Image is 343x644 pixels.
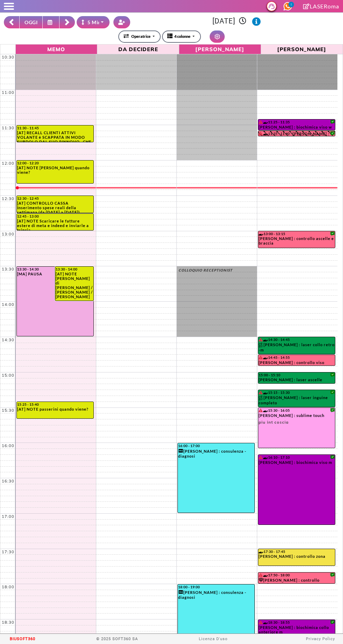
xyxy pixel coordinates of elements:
img: PERCORSO [259,343,264,348]
div: 11:35 - 11:40 [259,131,293,136]
div: 17:30 - 17:45 [259,549,335,554]
div: 12:00 [0,161,16,166]
div: 18:00 [0,584,16,589]
span: Da Decidere [99,45,177,53]
i: Il cliente ha degli insoluti [259,132,262,135]
div: [PERSON_NAME] : controllo inguine [259,578,335,583]
div: [PERSON_NAME] : consulenza - diagnosi [178,448,254,460]
div: 17:30 [0,549,16,554]
div: 17:50 - 18:00 [259,573,335,577]
div: [PERSON_NAME] : controllo zona [259,554,335,561]
i: Categoria cliente: Diamante [259,578,263,582]
div: 11:25 - 11:35 [259,120,335,124]
div: 14:45 - 14:55 [259,355,335,360]
div: 14:30 [0,337,16,342]
a: Privacy Policy [306,637,335,641]
span: piu int coscia [259,405,335,412]
div: 13:30 - 14:00 [56,267,93,271]
div: 10:30 [0,55,16,60]
div: 14:30 - 14:45 [259,337,335,342]
a: LASERoma [303,3,339,9]
div: [PERSON_NAME] : controllo viso [293,131,335,136]
div: 11:30 - 11:45 [17,126,93,130]
i: Il cliente ha degli insoluti [259,391,262,394]
div: 13:30 - 14:30 [17,267,93,271]
div: 15:00 - 15:10 [259,373,335,377]
i: Categoria cliente: Nuovo [178,448,184,454]
i: Il cliente ha degli insoluti [259,455,262,459]
div: 15:30 [0,408,16,413]
button: Crea nuovo contatto rapido [113,16,130,28]
div: 16:30 [0,479,16,484]
div: 18:00 - 19:00 [178,585,254,589]
i: Il cliente ha degli insoluti [259,621,262,624]
div: COLLOQUIO RECEPTIONIST [178,268,255,274]
i: Il cliente ha degli insoluti [259,338,262,341]
div: 16:10 - 17:10 [259,455,335,460]
div: [PERSON_NAME] : sublime touch [259,413,335,425]
h3: [DATE] [134,17,339,26]
i: Il cliente ha degli insoluti [259,409,262,412]
div: 15:30 - 16:05 [259,408,335,413]
span: [PERSON_NAME] [263,45,341,53]
i: Categoria cliente: Nuovo [178,589,184,595]
div: 17:00 [0,514,16,519]
div: 18:30 [0,620,16,625]
div: [PERSON_NAME] : laser collo retro -m [259,342,335,354]
span: piu int coscia [259,418,335,425]
div: 15:00 [0,373,16,378]
button: OGGI [19,16,43,28]
i: Il cliente ha degli insoluti [259,120,262,124]
div: 5 Minuti [82,19,107,26]
div: 13:00 - 13:15 [259,232,335,236]
a: Licenza D'uso [199,637,227,641]
div: 15:25 - 15:40 [17,402,93,406]
div: 12:00 - 12:20 [17,161,93,165]
div: [PERSON_NAME] : controllo viso [259,360,335,365]
div: 11:30 [0,125,16,130]
i: Il cliente ha degli insoluti [259,573,262,577]
div: 12:30 [0,196,16,201]
div: [AT] CONTROLLO CASSA Inserimento spese reali della settimana (da [DATE] a [DATE]) [17,201,93,213]
div: [AT] RECALL CLIENTI ATTIVI VOLANTE è SCAPPATA IN MODO SUBDOLO DAL SUO RINNOVO.. CHE DEVE FA? [17,130,93,142]
span: + controllo gambe [259,245,335,252]
div: 11:00 [0,90,16,95]
div: 14:00 [0,302,16,307]
div: [PERSON_NAME] : laser inguine completo [259,395,335,407]
div: [AT] NOTE passerini quando viene? [17,407,93,411]
div: [MA] PAUSA [17,272,93,276]
div: [AT] NOTE [PERSON_NAME] quando viene? [17,165,93,174]
div: 13:30 [0,267,16,272]
div: [PERSON_NAME] : biochimica viso m [259,460,335,467]
i: Il cliente ha degli insoluti [259,356,262,359]
div: [PERSON_NAME] : biochimica viso w [259,125,335,130]
div: [PERSON_NAME] : controllo ascelle e braccia [259,236,335,248]
div: [AT] NOTE [PERSON_NAME] di [PERSON_NAME] / [PERSON_NAME] / [PERSON_NAME] [56,272,93,299]
div: 13:00 [0,232,16,237]
i: Clicca per andare alla pagina di firma [303,4,310,9]
div: [AT] NOTE Scaricare le fatture estere di meta e indeed e inviarle a trincia [17,219,93,230]
span: Memo [17,45,96,53]
div: 16:00 [0,443,16,448]
div: 16:00 - 17:00 [178,444,254,448]
div: [PERSON_NAME] : laser ascelle [259,377,335,383]
span: [PERSON_NAME] [181,45,259,53]
div: [PERSON_NAME] : consulenza - diagnosi [178,589,254,601]
div: 12:30 - 12:45 [17,196,93,200]
div: [PERSON_NAME] : biochimica collo anteriore m [259,625,335,636]
div: 12:45 - 13:00 [17,214,93,218]
div: 18:30 - 18:55 [259,620,335,625]
img: PERCORSO [259,396,264,400]
div: 15:15 - 15:30 [259,390,335,395]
